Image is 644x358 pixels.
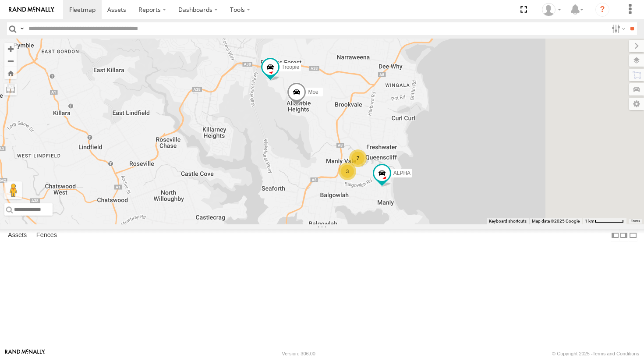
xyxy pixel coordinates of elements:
label: Hide Summary Table [629,229,637,241]
div: Version: 306.00 [282,351,315,356]
label: Search Filter Options [608,22,627,35]
i: ? [595,3,609,17]
button: Drag Pegman onto the map to open Street View [4,181,22,199]
span: Moe [308,89,318,95]
label: Search Query [18,22,25,35]
button: Zoom Home [4,67,17,79]
div: 3 [339,163,356,180]
a: Visit our Website [5,349,45,358]
div: 7 [349,149,367,167]
img: rand-logo.svg [9,7,54,13]
div: myBins Admin [539,3,564,16]
button: Zoom in [4,43,17,55]
button: Keyboard shortcuts [489,218,527,224]
span: 1 km [585,219,594,223]
label: Fences [32,229,61,241]
label: Dock Summary Table to the Right [619,229,628,241]
label: Assets [4,229,31,241]
label: Measure [4,83,17,96]
div: © Copyright 2025 - [552,351,639,356]
span: Troopie [282,64,299,70]
span: ALPHA [393,170,410,176]
span: Map data ©2025 Google [532,219,580,223]
a: Terms (opens in new tab) [631,220,640,223]
label: Dock Summary Table to the Left [611,229,619,241]
label: Map Settings [629,98,644,110]
a: Terms and Conditions [593,351,639,356]
button: Map scale: 1 km per 63 pixels [582,218,626,224]
button: Zoom out [4,55,17,67]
